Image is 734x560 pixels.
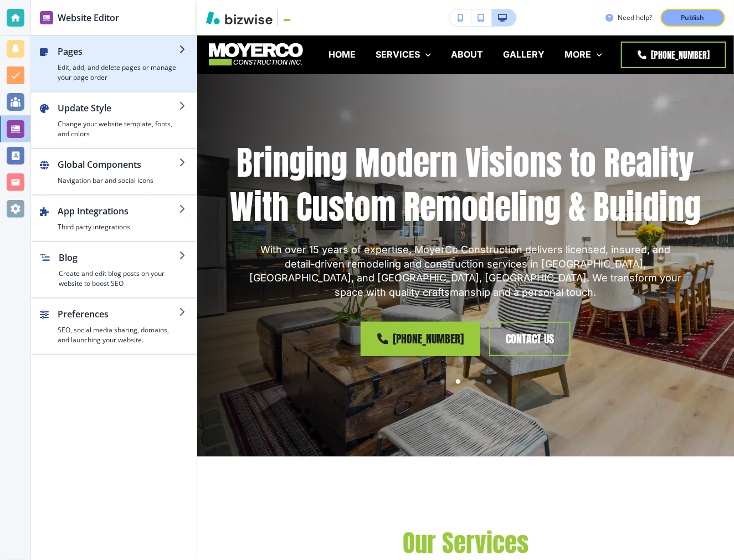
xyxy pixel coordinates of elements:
[31,196,197,241] button: App IntegrationsThird party integrations
[328,48,356,61] p: HOME
[58,222,179,232] h4: Third party integrations
[58,176,179,186] h4: Navigation bar and social icons
[31,149,197,194] button: Global ComponentsNavigation bar and social icons
[489,322,571,356] button: contact us
[31,242,197,297] button: BlogCreate and edit blog posts on your website to boost SEO
[661,9,725,27] button: Publish
[59,269,179,289] h4: Create and edit blog posts on your website to boost SEO
[58,11,119,24] h2: Website Editor
[376,48,420,61] p: SERVICES
[564,48,591,61] p: MORE
[58,307,179,321] h2: Preferences
[451,48,483,61] p: ABOUT
[58,63,179,83] h4: Edit, add, and delete pages or manage your page order
[40,11,53,24] img: editor icon
[205,39,306,69] img: MoyerCo Construction
[206,11,273,24] img: Bizwise Logo
[31,299,197,354] button: PreferencesSEO, social media sharing, domains, and launching your website.
[58,45,179,58] h2: Pages
[59,251,179,264] h2: Blog
[31,93,197,148] button: Update StyleChange your website template, fonts, and colors
[58,325,179,345] h4: SEO, social media sharing, domains, and launching your website.
[503,48,545,61] p: GALLERY
[58,204,179,218] h2: App Integrations
[361,322,480,356] a: [PHONE_NUMBER]
[58,101,179,115] h2: Update Style
[681,13,705,23] p: Publish
[58,119,179,139] h4: Change your website template, fonts, and colors
[31,36,197,91] button: PagesEdit, add, and delete pages or manage your page order
[621,42,726,68] a: [PHONE_NUMBER]
[618,13,652,23] h3: Need help?
[230,137,702,232] span: Bringing Modern Visions to Reality With Custom Remodeling & Building
[283,13,312,22] img: Your Logo
[250,243,682,300] p: With over 15 years of expertise, MoyerCo Construction delivers licensed, insured, and detail-driv...
[58,158,179,171] h2: Global Components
